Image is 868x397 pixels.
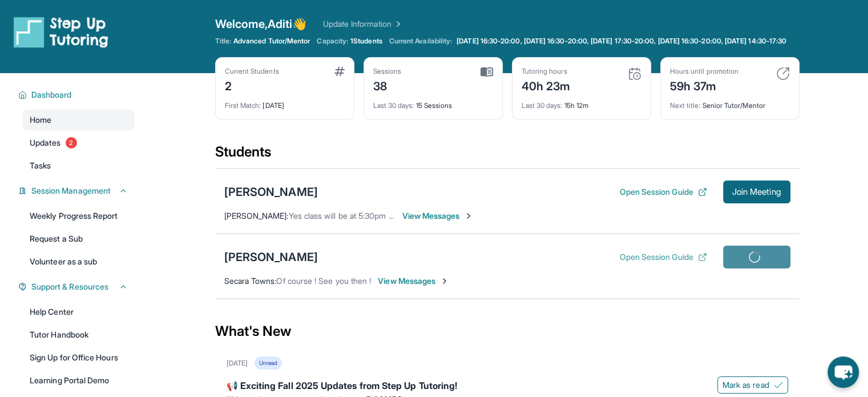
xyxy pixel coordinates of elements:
span: View Messages [402,210,474,222]
span: Advanced Tutor/Mentor [233,37,310,46]
div: 38 [373,76,402,94]
div: Tutoring hours [522,67,571,76]
img: Mark as read [774,380,783,390]
span: Current Availability: [389,37,452,46]
a: Tasks [23,155,135,176]
span: Of course ! See you then ! [276,276,371,286]
button: Mark as read [717,376,788,394]
a: Updates2 [23,133,135,153]
img: card [628,67,641,81]
div: 15 Sessions [373,94,493,110]
img: card [334,67,345,76]
div: 59h 37m [670,76,738,94]
span: [PERSON_NAME] : [224,211,289,220]
button: chat-button [827,356,859,388]
span: View Messages [378,275,449,287]
a: Request a Sub [23,228,135,249]
div: 📢 Exciting Fall 2025 Updates from Step Up Tutoring! [227,379,788,395]
span: Secara Towns : [224,276,277,286]
span: Support & Resources [31,281,108,292]
div: [PERSON_NAME] [224,249,318,265]
img: card [481,67,493,77]
a: Update Information [323,18,403,30]
button: Open Session Guide [619,186,706,198]
span: First Match : [225,101,261,110]
span: Next title : [670,101,701,110]
a: Sign Up for Office Hours [23,347,135,368]
span: Session Management [31,185,111,197]
button: Session Management [27,185,128,197]
span: [DATE] 16:30-20:00, [DATE] 16:30-20:00, [DATE] 17:30-20:00, [DATE] 16:30-20:00, [DATE] 14:30-17:30 [457,37,786,46]
img: Chevron-Right [440,276,449,286]
a: Learning Portal Demo [23,370,135,391]
span: 2 [66,137,77,149]
div: [DATE] [227,359,248,368]
div: Sessions [373,67,402,76]
div: Current Students [225,67,279,76]
div: Students [215,143,800,168]
a: Weekly Progress Report [23,206,135,226]
div: Unread [255,356,282,370]
button: Join Meeting [723,181,790,203]
span: Last 30 days : [373,101,414,110]
a: Help Center [23,302,135,322]
span: Join Meeting [732,189,781,195]
span: Mark as read [722,379,769,391]
div: [PERSON_NAME] [224,184,318,200]
div: Hours until promotion [670,67,738,76]
a: Volunteer as a sub [23,251,135,272]
img: card [776,67,790,81]
button: Support & Resources [27,281,128,292]
div: [DATE] [225,94,345,110]
span: 1 Students [350,37,382,46]
button: Open Session Guide [619,251,706,263]
span: Last 30 days : [522,101,563,110]
div: 40h 23m [522,76,571,94]
div: 2 [225,76,279,94]
div: Senior Tutor/Mentor [670,94,790,110]
span: Home [30,114,51,126]
img: logo [14,16,108,48]
span: Yes class will be at 5:30pm [DATE] [289,211,413,220]
img: Chevron-Right [464,211,473,220]
span: Tasks [30,160,51,171]
img: Chevron Right [391,18,403,30]
span: Updates [30,137,61,149]
span: Capacity: [317,37,348,46]
a: Home [23,110,135,130]
span: Title: [215,37,231,46]
div: 15h 12m [522,94,641,110]
button: Dashboard [27,89,128,101]
a: [DATE] 16:30-20:00, [DATE] 16:30-20:00, [DATE] 17:30-20:00, [DATE] 16:30-20:00, [DATE] 14:30-17:30 [454,37,789,46]
div: What's New [215,306,800,356]
span: Dashboard [31,89,72,101]
a: Tutor Handbook [23,324,135,345]
span: Welcome, Aditi 👋 [215,16,307,32]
